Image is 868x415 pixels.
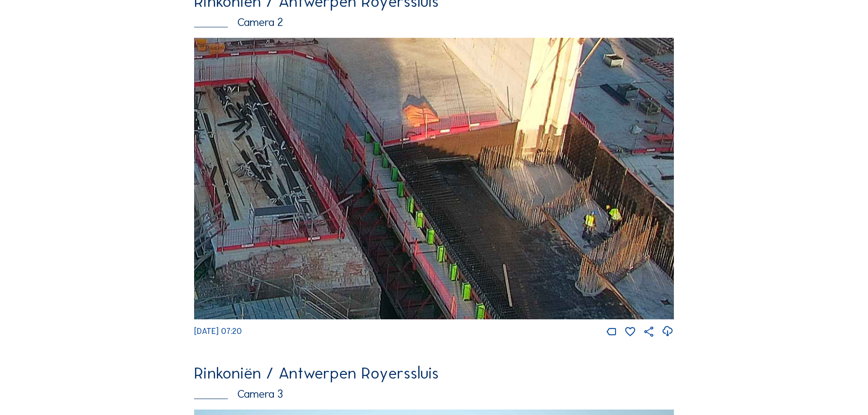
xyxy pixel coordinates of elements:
span: [DATE] 07:20 [194,326,242,336]
img: Image [194,38,674,319]
div: Camera 3 [194,389,674,400]
div: Camera 2 [194,17,674,28]
div: Rinkoniën / Antwerpen Royerssluis [194,365,674,381]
